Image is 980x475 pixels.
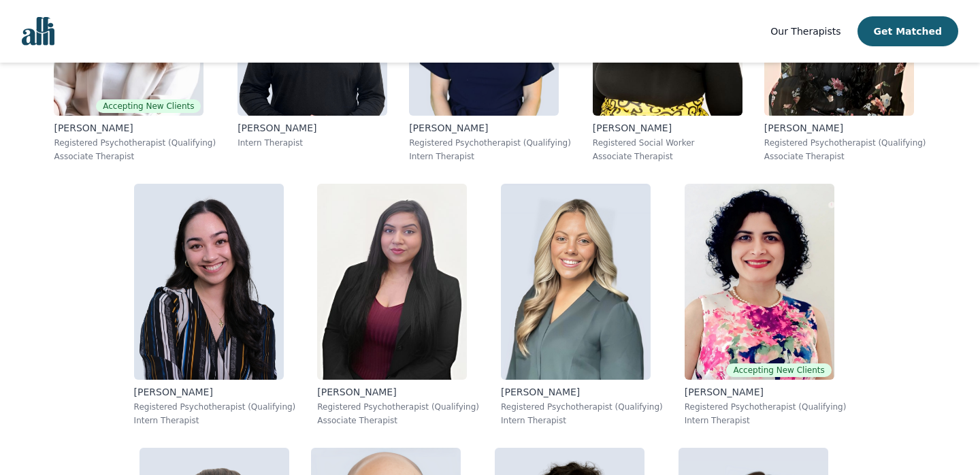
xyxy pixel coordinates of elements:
[134,184,284,380] img: Angela_Fedorouk
[54,151,216,162] p: Associate Therapist
[409,151,571,162] p: Intern Therapist
[593,137,742,148] p: Registered Social Worker
[593,121,742,135] p: [PERSON_NAME]
[857,16,958,46] button: Get Matched
[238,137,387,148] p: Intern Therapist
[317,415,479,426] p: Associate Therapist
[501,415,663,426] p: Intern Therapist
[134,402,296,412] p: Registered Psychotherapist (Qualifying)
[726,363,831,377] span: Accepting New Clients
[501,184,651,380] img: Selena_Armstrong
[317,385,479,399] p: [PERSON_NAME]
[764,121,926,135] p: [PERSON_NAME]
[501,385,663,399] p: [PERSON_NAME]
[134,385,296,399] p: [PERSON_NAME]
[685,385,847,399] p: [PERSON_NAME]
[593,151,742,162] p: Associate Therapist
[764,137,926,148] p: Registered Psychotherapist (Qualifying)
[317,402,479,412] p: Registered Psychotherapist (Qualifying)
[764,151,926,162] p: Associate Therapist
[96,99,201,113] span: Accepting New Clients
[54,121,216,135] p: [PERSON_NAME]
[306,173,490,437] a: Sonya_Mahil[PERSON_NAME]Registered Psychotherapist (Qualifying)Associate Therapist
[134,415,296,426] p: Intern Therapist
[238,121,387,135] p: [PERSON_NAME]
[317,184,467,380] img: Sonya_Mahil
[409,137,571,148] p: Registered Psychotherapist (Qualifying)
[674,173,857,437] a: Ghazaleh_BozorgAccepting New Clients[PERSON_NAME]Registered Psychotherapist (Qualifying)Intern Th...
[501,402,663,412] p: Registered Psychotherapist (Qualifying)
[22,17,54,46] img: alli logo
[685,184,834,380] img: Ghazaleh_Bozorg
[770,23,840,39] a: Our Therapists
[685,415,847,426] p: Intern Therapist
[685,402,847,412] p: Registered Psychotherapist (Qualifying)
[770,26,840,37] span: Our Therapists
[54,137,216,148] p: Registered Psychotherapist (Qualifying)
[409,121,571,135] p: [PERSON_NAME]
[123,173,307,437] a: Angela_Fedorouk[PERSON_NAME]Registered Psychotherapist (Qualifying)Intern Therapist
[490,173,674,437] a: Selena_Armstrong[PERSON_NAME]Registered Psychotherapist (Qualifying)Intern Therapist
